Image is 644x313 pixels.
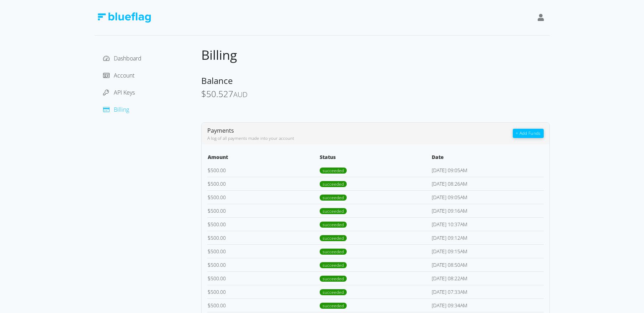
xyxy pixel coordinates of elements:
[207,258,319,271] td: 500.00
[431,298,543,312] td: [DATE] 09:34AM
[208,207,211,214] span: $
[320,208,347,214] span: succeeded
[320,222,347,228] span: succeeded
[208,288,211,295] span: $
[103,71,134,79] a: Account
[320,195,347,201] span: succeeded
[114,89,135,96] span: API Keys
[201,46,237,64] span: Billing
[114,71,134,79] span: Account
[208,302,211,309] span: $
[320,249,347,255] span: succeeded
[103,106,129,113] a: Billing
[207,244,319,258] td: 500.00
[320,235,347,241] span: succeeded
[431,190,543,204] td: [DATE] 09:05AM
[207,190,319,204] td: 500.00
[431,258,543,271] td: [DATE] 08:50AM
[201,75,233,86] span: Balance
[320,303,347,309] span: succeeded
[114,54,142,62] span: Dashboard
[207,204,319,217] td: 500.00
[103,89,135,96] a: API Keys
[208,194,211,201] span: $
[320,276,347,282] span: succeeded
[320,289,347,295] span: succeeded
[97,12,151,23] img: Blue Flag Logo
[320,262,347,268] span: succeeded
[233,90,248,99] span: AUD
[431,231,543,244] td: [DATE] 09:12AM
[207,177,319,190] td: 500.00
[208,275,211,282] span: $
[208,167,211,174] span: $
[208,234,211,241] span: $
[207,127,234,134] span: Payments
[320,168,347,174] span: succeeded
[208,221,211,228] span: $
[207,217,319,231] td: 500.00
[207,231,319,244] td: 500.00
[431,244,543,258] td: [DATE] 09:15AM
[207,285,319,298] td: 500.00
[431,164,543,177] td: [DATE] 09:05AM
[114,106,129,113] span: Billing
[208,180,211,187] span: $
[207,135,513,142] div: A log of all payments made into your account
[201,88,206,100] span: $
[431,153,543,164] th: Date
[206,88,233,100] span: 50.527
[431,217,543,231] td: [DATE] 10:37AM
[431,285,543,298] td: [DATE] 07:33AM
[208,261,211,268] span: $
[513,129,543,138] button: + Add Funds
[103,54,142,62] a: Dashboard
[207,271,319,285] td: 500.00
[431,204,543,217] td: [DATE] 09:16AM
[320,181,347,187] span: succeeded
[431,271,543,285] td: [DATE] 08:22AM
[431,177,543,190] td: [DATE] 08:26AM
[207,298,319,312] td: 500.00
[208,248,211,255] span: $
[207,164,319,177] td: 500.00
[319,153,431,164] th: Status
[207,153,319,164] th: Amount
